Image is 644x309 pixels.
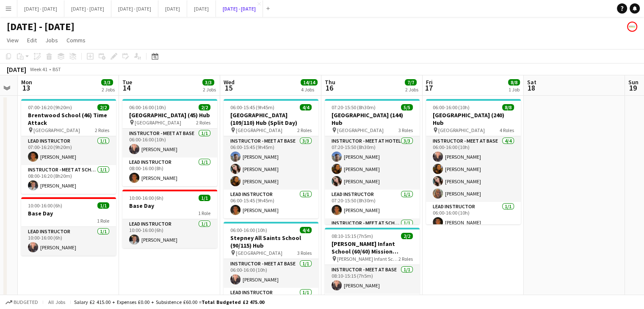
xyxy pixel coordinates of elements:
span: View [7,36,19,44]
h1: [DATE] - [DATE] [7,20,75,33]
app-job-card: 10:00-16:00 (6h)1/1Base Day1 RoleLead Instructor1/110:00-16:00 (6h)[PERSON_NAME] [21,197,116,256]
app-card-role: Lead Instructor1/106:00-16:00 (10h)[PERSON_NAME] [426,202,521,231]
span: Comms [66,36,86,44]
span: 4 Roles [500,127,514,133]
h3: [GEOGRAPHIC_DATA] (45) Hub [122,111,217,119]
span: 4/4 [300,104,312,110]
span: 1 Role [97,218,109,224]
span: 1/1 [199,195,210,201]
div: Salary £2 415.00 + Expenses £0.00 + Subsistence £60.00 = [74,299,264,305]
app-card-role: Lead Instructor1/108:00-16:00 (8h)[PERSON_NAME] [122,157,217,186]
h3: [GEOGRAPHIC_DATA] (109/110) Hub (Split Day) [224,111,318,127]
button: Budgeted [4,298,39,307]
app-card-role: Instructor - Meet at Hotel3/307:20-15:50 (8h30m)[PERSON_NAME][PERSON_NAME][PERSON_NAME] [325,136,420,190]
app-card-role: Lead Instructor1/106:00-15:45 (9h45m)[PERSON_NAME] [224,190,318,218]
span: 08:10-15:15 (7h5m) [332,233,373,239]
span: 17 [425,83,433,93]
span: 10:00-16:00 (6h) [129,195,163,201]
button: [DATE] [158,0,187,17]
span: Edit [27,36,37,44]
span: Wed [224,78,235,86]
a: Comms [63,35,89,46]
span: 06:00-16:00 (10h) [230,227,267,233]
a: View [3,35,22,46]
span: [GEOGRAPHIC_DATA] [135,119,181,126]
span: Mon [21,78,32,86]
span: 15 [222,83,235,93]
a: Edit [24,35,40,46]
span: 16 [323,83,335,93]
span: 14/14 [301,79,318,86]
span: 19 [627,83,638,93]
h3: Base Day [21,210,116,217]
span: 8/8 [508,79,520,86]
span: 8/8 [502,104,514,110]
span: 2/2 [401,233,413,239]
div: 07:00-16:20 (9h20m)2/2Brentwood School (46) Time Attack [GEOGRAPHIC_DATA]2 RolesLead Instructor1/... [21,99,116,194]
app-card-role: Instructor - Meet at Base1/106:00-16:00 (10h)[PERSON_NAME] [122,129,217,157]
span: 07:20-15:50 (8h30m) [332,104,376,110]
span: 18 [526,83,536,93]
div: 2 Jobs [405,86,418,93]
span: 3/3 [101,79,113,86]
span: Sun [628,78,638,86]
span: 1/1 [97,202,109,209]
app-job-card: 06:00-15:45 (9h45m)4/4[GEOGRAPHIC_DATA] (109/110) Hub (Split Day) [GEOGRAPHIC_DATA]2 RolesInstruc... [224,99,318,218]
span: [GEOGRAPHIC_DATA] [438,127,485,133]
app-card-role: Instructor - Meet at Base1/106:00-16:00 (10h)[PERSON_NAME] [224,259,318,288]
span: 10:00-16:00 (6h) [28,202,62,209]
h3: [GEOGRAPHIC_DATA] (144) Hub [325,111,420,127]
app-card-role: Instructor - Meet at Base3/306:00-15:45 (9h45m)[PERSON_NAME][PERSON_NAME][PERSON_NAME] [224,136,318,190]
app-job-card: 10:00-16:00 (6h)1/1Base Day1 RoleLead Instructor1/110:00-16:00 (6h)[PERSON_NAME] [122,190,217,248]
div: 2 Jobs [203,86,216,93]
div: 06:00-16:00 (10h)8/8[GEOGRAPHIC_DATA] (240) Hub [GEOGRAPHIC_DATA]4 RolesInstructor - Meet at Base... [426,99,521,224]
span: 3/3 [202,79,214,86]
button: [DATE] - [DATE] [216,0,263,17]
span: [GEOGRAPHIC_DATA] [236,127,282,133]
div: 4 Jobs [301,86,317,93]
span: 06:00-16:00 (10h) [129,104,166,110]
span: 2/2 [97,104,109,110]
span: All jobs [47,299,67,305]
span: [GEOGRAPHIC_DATA] [33,127,80,133]
app-card-role: Instructor - Meet at School1/1 [325,218,420,247]
h3: Base Day [122,202,217,210]
span: 3 Roles [297,250,312,256]
a: Jobs [42,35,61,46]
app-card-role: Lead Instructor1/110:00-16:00 (6h)[PERSON_NAME] [21,227,116,256]
h3: [PERSON_NAME] Infant School (60/60) Mission Possible [325,240,420,255]
span: 06:00-16:00 (10h) [433,104,470,110]
app-job-card: 06:00-16:00 (10h)2/2[GEOGRAPHIC_DATA] (45) Hub [GEOGRAPHIC_DATA]2 RolesInstructor - Meet at Base1... [122,99,217,186]
span: 2 Roles [398,256,413,262]
app-card-role: Instructor - Meet at Base1/108:10-15:15 (7h5m)[PERSON_NAME] [325,265,420,294]
button: [DATE] - [DATE] [17,0,64,17]
span: Week 41 [28,66,49,72]
span: Tue [122,78,132,86]
div: 1 Job [509,86,520,93]
app-job-card: 07:20-15:50 (8h30m)5/5[GEOGRAPHIC_DATA] (144) Hub [GEOGRAPHIC_DATA]3 RolesInstructor - Meet at Ho... [325,99,420,224]
h3: Brentwood School (46) Time Attack [21,111,116,127]
span: 5/5 [401,104,413,110]
div: 2 Jobs [102,86,115,93]
span: 3 Roles [398,127,413,133]
span: 14 [121,83,132,93]
span: Fri [426,78,433,86]
app-card-role: Lead Instructor1/107:00-16:20 (9h20m)[PERSON_NAME] [21,136,116,165]
span: Total Budgeted £2 475.00 [202,299,264,305]
span: 4/4 [300,227,312,233]
span: 1 Role [198,210,210,216]
span: [GEOGRAPHIC_DATA] [236,250,282,256]
h3: [GEOGRAPHIC_DATA] (240) Hub [426,111,521,127]
span: [PERSON_NAME] Infant School [337,256,398,262]
span: 2 Roles [196,119,210,126]
button: [DATE] [187,0,216,17]
span: 2/2 [199,104,210,110]
div: BST [53,66,61,72]
div: [DATE] [7,65,26,74]
button: [DATE] - [DATE] [64,0,111,17]
app-card-role: Instructor - Meet at Base4/406:00-16:00 (10h)[PERSON_NAME][PERSON_NAME][PERSON_NAME][PERSON_NAME] [426,136,521,202]
button: [DATE] - [DATE] [111,0,158,17]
